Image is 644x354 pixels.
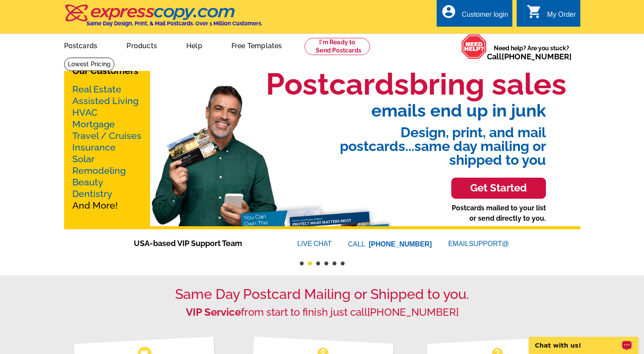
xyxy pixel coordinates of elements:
h3: Get Started [462,182,535,194]
div: Customer login [462,11,508,23]
i: shopping_cart [527,4,542,19]
button: 2 of 6 [308,262,312,265]
img: help [461,34,487,59]
a: Remodeling [72,165,126,176]
a: [PHONE_NUMBER] [367,306,459,318]
h1: Same Day Postcard Mailing or Shipped to you. [64,286,580,302]
a: Real Estate [72,84,121,95]
button: 1 of 6 [300,262,304,265]
a: Travel / Cruises [72,130,142,141]
strong: VIP Service [186,306,241,318]
h2: from start to finish just call [64,306,580,319]
a: Mortgage [72,119,115,129]
button: 5 of 6 [333,262,336,265]
a: [PHONE_NUMBER] [502,52,572,61]
a: Free Templates [218,35,296,55]
button: 6 of 6 [341,262,345,265]
p: Postcards mailed to your list or send directly to you. [452,203,546,224]
span: emails end up in junk [245,102,546,119]
a: Get Started [451,167,546,203]
a: Solar [72,154,95,164]
h1: Postcards bring sales [266,66,567,102]
font: CALL [348,239,367,249]
a: Postcards [50,35,111,55]
p: And More! [72,83,142,211]
i: account_circle [441,4,456,19]
button: 3 of 6 [316,262,320,265]
span: USA-based VIP Support Team [134,237,271,249]
div: My Order [547,11,576,23]
a: Assisted Living [72,95,139,106]
a: Help [173,35,216,55]
a: Same Day Design, Print, & Mail Postcards. Over 1 Million Customers. [64,10,262,27]
font: SUPPORT@ [469,239,510,249]
a: Dentistry [72,188,112,199]
a: LIVECHAT [297,240,332,247]
a: Insurance [72,142,116,153]
iframe: LiveChat chat widget [523,327,644,354]
font: LIVE [297,239,314,249]
span: Design, print, and mail postcards...same day mailing or shipped to you [245,119,546,167]
a: account_circle Customer login [441,9,508,20]
span: Call [487,52,572,61]
a: Beauty [72,177,103,188]
button: 4 of 6 [324,262,328,265]
a: HVAC [72,107,98,118]
a: shopping_cart My Order [527,9,576,20]
h4: Same Day Design, Print, & Mail Postcards. Over 1 Million Customers. [86,20,262,27]
a: Products [113,35,171,55]
a: EMAILSUPPORT@ [448,240,510,247]
a: [PHONE_NUMBER] [369,240,432,248]
span: Need help? Are you stuck? [487,44,576,61]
